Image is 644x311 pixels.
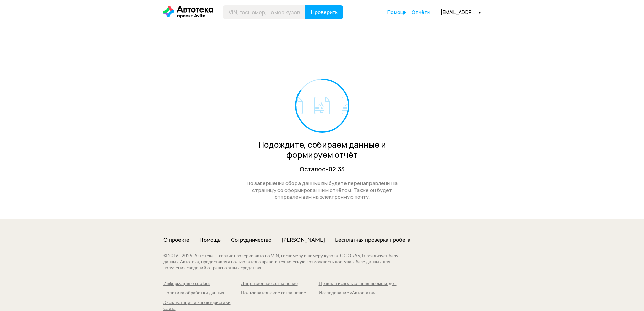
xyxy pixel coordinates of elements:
[282,236,325,244] a: [PERSON_NAME]
[305,5,343,19] button: Проверить
[241,281,319,287] a: Лицензионное соглашение
[311,9,338,15] span: Проверить
[239,180,405,200] div: По завершении сбора данных вы будете перенаправлены на страницу со сформированным отчётом. Также ...
[319,290,397,296] a: Исследование «Автостата»
[163,236,189,244] a: О проекте
[241,290,319,296] a: Пользовательское соглашение
[163,253,412,271] div: © 2016– 2025 . Автотека — сервис проверки авто по VIN, госномеру и номеру кузова. ООО «АБД» реали...
[163,281,241,287] a: Информация о cookies
[319,281,397,287] a: Правила использования промокодов
[223,5,306,19] input: VIN, госномер, номер кузова
[440,9,481,15] div: [EMAIL_ADDRESS][DOMAIN_NAME]
[387,9,407,16] a: Помощь
[412,9,430,16] a: Отчёты
[231,236,271,244] a: Сотрудничество
[239,165,405,173] div: Осталось 02:33
[239,139,405,160] div: Подождите, собираем данные и формируем отчёт
[163,290,241,296] a: Политика обработки данных
[335,236,410,244] a: Бесплатная проверка пробега
[199,236,221,244] a: Помощь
